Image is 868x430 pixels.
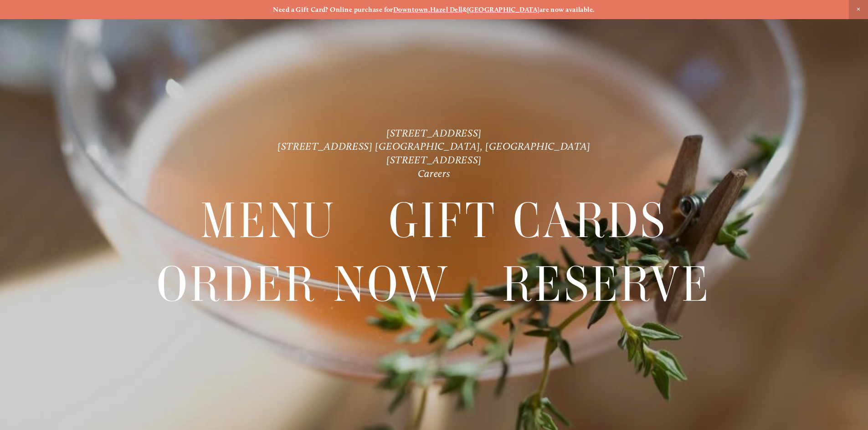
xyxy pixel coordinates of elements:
a: Reserve [502,253,711,315]
a: Hazel Dell [430,5,462,14]
a: [GEOGRAPHIC_DATA] [467,5,539,14]
a: Careers [418,167,451,180]
strong: are now available. [539,5,595,14]
a: Menu [200,190,336,252]
span: Gift Cards [389,190,668,253]
a: Downtown [393,5,428,14]
a: Gift Cards [389,190,668,252]
a: [STREET_ADDRESS] [GEOGRAPHIC_DATA], [GEOGRAPHIC_DATA] [277,140,591,152]
a: [STREET_ADDRESS] [386,127,482,139]
strong: & [462,5,467,14]
strong: Need a Gift Card? Online purchase for [273,5,393,14]
a: [STREET_ADDRESS] [386,154,482,166]
a: Order Now [157,253,450,315]
span: Menu [200,190,336,253]
strong: , [428,5,430,14]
